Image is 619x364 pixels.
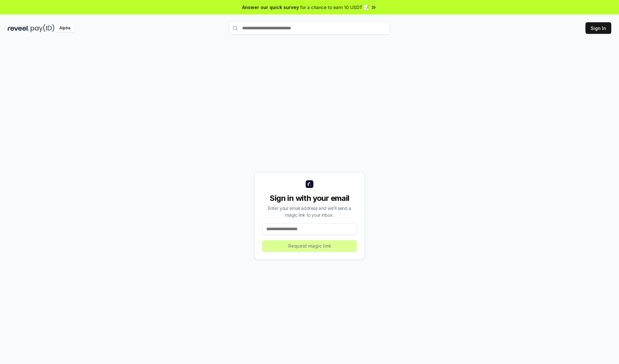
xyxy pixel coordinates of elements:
div: Sign in with your email [262,193,357,203]
div: Alpha [56,24,74,32]
img: logo_small [306,180,313,188]
button: Sign In [585,22,611,34]
span: Answer our quick survey [242,4,299,11]
div: Enter your email address and we’ll send a magic link to your inbox. [262,205,357,218]
img: pay_id [31,24,54,32]
img: reveel_dark [8,24,29,32]
span: for a chance to earn 10 USDT 📝 [300,4,369,11]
